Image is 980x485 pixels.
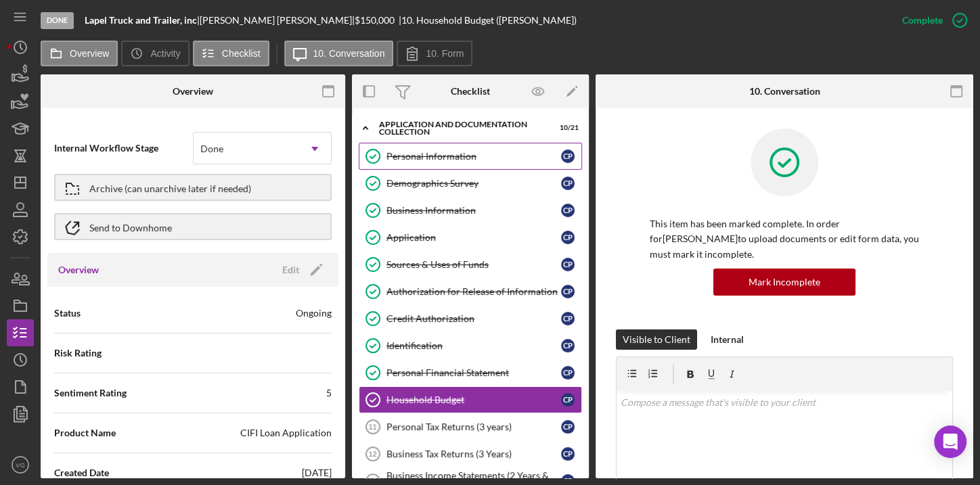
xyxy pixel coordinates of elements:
div: C P [561,420,575,434]
div: [PERSON_NAME] [PERSON_NAME] | [200,15,355,26]
div: C P [561,339,575,352]
div: Checklist [451,86,490,97]
button: 10. Form [397,41,472,66]
div: [DATE] [302,466,332,480]
a: Personal Financial StatementCP [359,359,582,386]
b: Lapel Truck and Trailer, inc [85,14,197,26]
div: Mark Incomplete [749,269,820,296]
button: Internal [704,329,751,350]
div: Personal Information [386,151,561,162]
label: 10. Conversation [313,48,385,59]
div: Done [41,12,74,29]
div: Household Budget [386,394,561,405]
label: Overview [70,48,109,59]
text: VG [16,461,25,469]
button: 10. Conversation [284,41,394,66]
div: | 10. Household Budget ([PERSON_NAME]) [399,15,577,26]
a: Business InformationCP [359,197,582,224]
div: Business Information [386,205,561,216]
a: ApplicationCP [359,224,582,251]
a: Credit AuthorizationCP [359,305,582,332]
div: Sources & Uses of Funds [386,259,561,270]
div: Done [200,143,223,154]
tspan: 12 [368,450,376,458]
button: Overview [41,41,118,66]
div: C P [561,393,575,407]
div: Identification [386,340,561,351]
div: Credit Authorization [386,313,561,324]
div: C P [561,149,575,163]
div: C P [561,204,575,217]
button: Visible to Client [616,329,697,350]
span: Risk Rating [54,346,102,360]
div: Open Intercom Messenger [934,425,966,458]
div: CIFI Loan Application [240,426,332,440]
p: This item has been marked complete. In order for [PERSON_NAME] to upload documents or edit form d... [650,216,919,262]
a: IdentificationCP [359,332,582,359]
a: Personal InformationCP [359,143,582,170]
tspan: 11 [368,423,376,431]
button: VG [7,451,34,478]
div: Overview [173,86,213,97]
h3: Overview [58,263,99,277]
span: Internal Workflow Stage [54,141,193,155]
div: Demographics Survey [386,178,561,189]
span: Created Date [54,466,109,480]
button: Activity [121,41,189,66]
div: 10 / 21 [554,124,579,132]
div: Visible to Client [623,329,690,350]
div: Application [386,232,561,243]
div: Application and Documentation Collection [379,120,545,136]
div: Personal Tax Returns (3 years) [386,421,561,432]
button: Archive (can unarchive later if needed) [54,174,332,201]
a: Sources & Uses of FundsCP [359,251,582,278]
div: Send to Downhome [89,214,172,239]
button: Mark Incomplete [713,269,855,296]
div: Authorization for Release of Information [386,286,561,297]
button: Checklist [193,41,269,66]
a: 11Personal Tax Returns (3 years)CP [359,413,582,440]
a: Authorization for Release of InformationCP [359,278,582,305]
div: 10. Conversation [749,86,820,97]
div: $150,000 [355,15,399,26]
div: Ongoing [296,306,332,320]
button: Edit [274,260,328,280]
a: Demographics SurveyCP [359,170,582,197]
div: C P [561,177,575,190]
div: C P [561,312,575,325]
a: Household BudgetCP [359,386,582,413]
div: Personal Financial Statement [386,367,561,378]
div: Edit [282,260,299,280]
div: Internal [711,329,744,350]
div: C P [561,285,575,298]
button: Complete [889,7,973,34]
span: Product Name [54,426,116,440]
div: C P [561,447,575,461]
label: 10. Form [426,48,464,59]
div: Archive (can unarchive later if needed) [89,175,251,200]
div: C P [561,231,575,244]
button: Send to Downhome [54,213,332,240]
tspan: 13 [368,477,376,485]
label: Checklist [222,48,261,59]
div: C P [561,258,575,271]
span: Status [54,306,81,320]
div: | [85,15,200,26]
div: 5 [326,386,332,400]
div: C P [561,366,575,379]
span: Sentiment Rating [54,386,127,400]
div: Complete [902,7,943,34]
a: 12Business Tax Returns (3 Years)CP [359,440,582,467]
div: Business Tax Returns (3 Years) [386,448,561,459]
label: Activity [150,48,180,59]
